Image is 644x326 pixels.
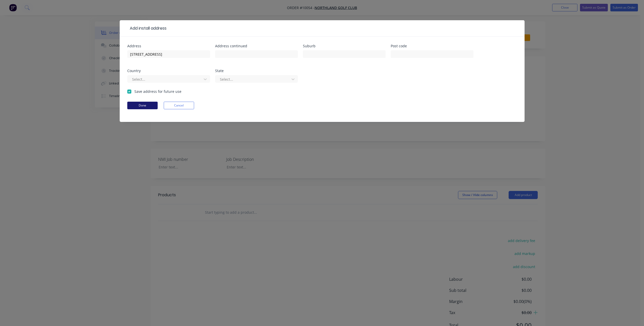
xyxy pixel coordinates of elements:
[215,44,298,48] div: Address continued
[127,102,158,109] button: Done
[215,69,298,73] div: State
[127,44,210,48] div: Address
[127,69,210,73] div: Country
[134,89,181,94] label: Save address for future use
[391,44,473,48] div: Post code
[164,102,194,109] button: Cancel
[127,25,167,31] div: Add install address
[303,44,386,48] div: Suburb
